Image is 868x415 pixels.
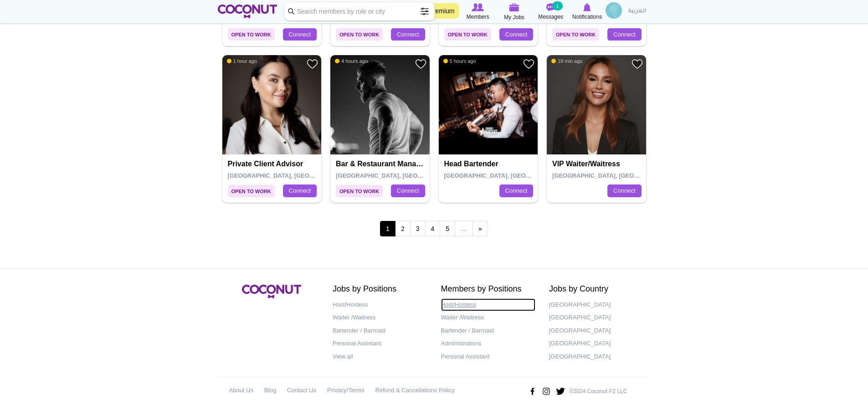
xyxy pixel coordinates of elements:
span: Open to Work [552,28,599,41]
a: 4 [425,221,441,236]
a: [GEOGRAPHIC_DATA] [549,311,644,324]
a: Go Premium [414,3,459,19]
span: 5 hours ago [443,58,476,64]
span: Members [466,12,489,21]
span: Notifications [572,12,602,21]
img: Browse Members [472,3,483,11]
a: 5 [440,221,455,236]
a: Connect [499,28,533,41]
a: Bartender / Barmaid [441,324,536,338]
img: Messages [546,3,555,11]
h4: Private Client Advisor [228,160,318,168]
a: Personal Assistant [441,350,536,364]
a: Connect [283,28,317,41]
a: العربية [624,2,651,20]
a: Connect [607,184,641,197]
h4: VIP Waiter/Waitress [552,160,643,168]
a: 2 [395,221,411,236]
span: [GEOGRAPHIC_DATA], [GEOGRAPHIC_DATA] [228,172,358,179]
h4: Head Bartender [444,160,535,168]
span: Open to Work [336,28,383,41]
img: Instagram [541,384,551,399]
span: [GEOGRAPHIC_DATA], [GEOGRAPHIC_DATA] [444,172,574,179]
span: [GEOGRAPHIC_DATA], [GEOGRAPHIC_DATA] [552,172,682,179]
a: Bartender / Barmaid [333,324,427,338]
span: 19 min ago [551,58,582,64]
a: Connect [283,184,317,197]
a: [GEOGRAPHIC_DATA] [549,298,644,312]
a: Connect [391,184,425,197]
span: Messages [538,12,563,21]
span: 1 [380,221,395,236]
a: Notifications Notifications [569,2,606,21]
img: Notifications [583,3,591,11]
a: Administrations [441,337,536,350]
a: My Jobs My Jobs [496,2,533,22]
h2: Jobs by Positions [333,285,427,294]
h4: Bar & Restaurant manager [336,160,426,168]
a: Connect [391,28,425,41]
span: Open to Work [228,185,275,197]
a: [GEOGRAPHIC_DATA] [549,350,644,364]
a: Blog [264,384,276,397]
a: Messages Messages 1 [533,2,569,21]
a: Add to Favourites [632,58,643,70]
a: [GEOGRAPHIC_DATA] [549,337,644,350]
img: Twitter [555,384,565,399]
a: Contact Us [287,384,316,397]
span: … [455,221,473,236]
h2: Jobs by Country [549,285,644,294]
span: Open to Work [228,28,275,41]
span: My Jobs [504,13,524,22]
a: Add to Favourites [415,58,426,70]
small: 1 [552,1,562,10]
a: View all [333,350,427,364]
a: Personal Assistant [333,337,427,350]
span: 4 hours ago [335,58,368,64]
img: Home [218,5,277,18]
a: Waiter /Waitress [333,311,427,324]
a: Connect [499,184,533,197]
a: Host/Hostess [441,298,536,312]
img: Coconut [242,285,301,298]
span: [GEOGRAPHIC_DATA], [GEOGRAPHIC_DATA] [336,172,466,179]
a: Waiter /Waitress [441,311,536,324]
a: Host/Hostess [333,298,427,312]
span: Open to Work [444,28,491,41]
a: 3 [410,221,426,236]
a: Browse Members Members [460,2,496,21]
h2: Members by Positions [441,285,536,294]
a: About Us [229,384,253,397]
a: [GEOGRAPHIC_DATA] [549,324,644,338]
span: 1 hour ago [227,58,257,64]
a: Connect [607,28,641,41]
a: Refund & Cancellations Policy [375,384,455,397]
a: Privacy/Terms [327,384,365,397]
span: Open to Work [336,185,383,197]
a: next › [473,221,488,236]
img: My Jobs [509,3,519,11]
p: ©2024 Coconut FZ LLC [570,388,627,395]
img: Facebook [527,384,537,399]
input: Search members by role or city [284,2,435,20]
a: Add to Favourites [307,58,318,70]
a: Add to Favourites [523,58,534,70]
